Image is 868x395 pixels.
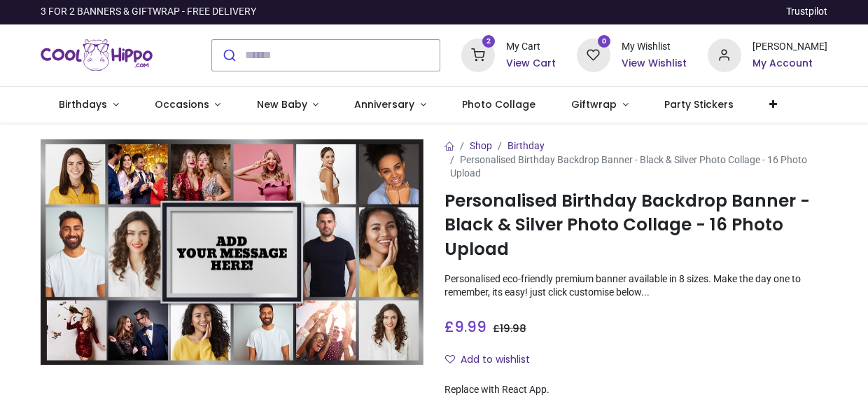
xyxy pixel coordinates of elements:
[482,35,496,48] sup: 2
[444,317,486,337] span: £
[462,97,535,111] span: Photo Collage
[212,40,245,71] button: Submit
[622,40,687,54] div: My Wishlist
[239,87,337,123] a: New Baby
[493,321,526,335] span: £
[257,97,307,111] span: New Baby
[450,154,807,179] span: Personalised Birthday Backdrop Banner - Black & Silver Photo Collage - 16 Photo Upload
[500,321,526,335] span: 19.98
[337,87,444,123] a: Anniversary
[470,140,492,151] a: Shop
[664,97,734,111] span: Party Stickers
[786,5,827,19] a: Trustpilot
[444,189,827,261] h1: Personalised Birthday Backdrop Banner - Black & Silver Photo Collage - 16 Photo Upload
[444,272,827,300] p: Personalised eco-friendly premium banner available in 8 sizes. Make the day one to remember, its ...
[454,317,486,337] span: 9.99
[752,57,827,71] a: My Account
[41,139,423,364] img: Personalised Birthday Backdrop Banner - Black & Silver Photo Collage - 16 Photo Upload
[598,35,611,48] sup: 0
[571,97,617,111] span: Giftwrap
[136,87,239,123] a: Occasions
[59,97,107,111] span: Birthdays
[507,140,545,151] a: Birthday
[622,57,687,71] a: View Wishlist
[41,5,256,19] div: 3 FOR 2 BANNERS & GIFTWRAP - FREE DELIVERY
[554,87,647,123] a: Giftwrap
[354,97,414,111] span: Anniversary
[155,97,209,111] span: Occasions
[461,48,495,60] a: 2
[41,87,136,123] a: Birthdays
[41,36,153,75] a: Logo of Cool Hippo
[506,57,556,71] a: View Cart
[577,48,610,60] a: 0
[752,40,827,54] div: [PERSON_NAME]
[506,40,556,54] div: My Cart
[445,354,455,364] i: Add to wishlist
[41,36,153,75] img: Cool Hippo
[444,348,542,372] button: Add to wishlistAdd to wishlist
